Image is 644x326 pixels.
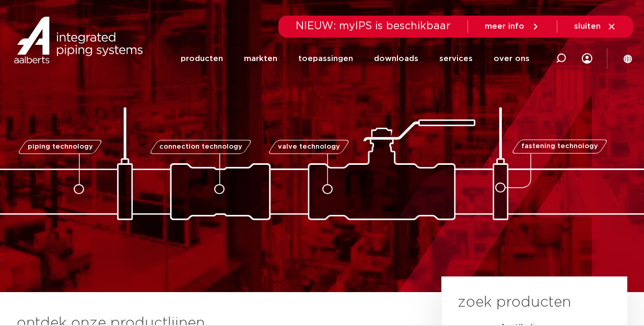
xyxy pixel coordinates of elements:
span: connection technology [159,143,242,150]
span: sluiten [574,22,601,30]
a: downloads [374,39,418,79]
h3: zoek producten [458,292,571,313]
div: my IPS [582,38,592,79]
a: markten [244,39,277,79]
span: NIEUW: myIPS is beschikbaar [296,21,451,31]
span: valve technology [278,143,340,150]
a: services [439,39,473,79]
span: fastening technology [521,143,598,150]
a: meer info [485,22,540,31]
a: sluiten [574,22,616,31]
span: piping technology [28,143,93,150]
a: over ons [494,39,530,79]
nav: Menu [181,39,530,79]
a: producten [181,39,223,79]
a: toepassingen [298,39,353,79]
span: meer info [485,22,524,30]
